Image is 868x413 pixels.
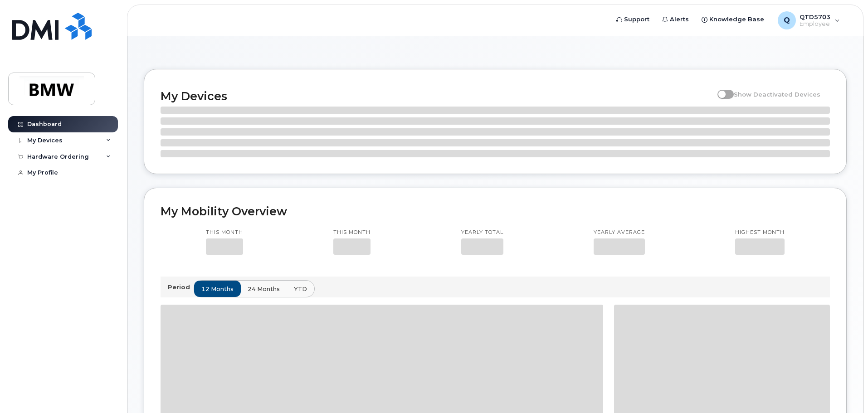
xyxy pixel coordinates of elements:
input: Show Deactivated Devices [717,86,725,93]
span: Show Deactivated Devices [734,91,820,98]
p: Highest month [735,229,785,236]
h2: My Mobility Overview [161,204,830,218]
p: Yearly average [594,229,645,236]
p: This month [206,229,243,236]
span: YTD [294,285,307,293]
p: Period [168,283,194,292]
p: Yearly total [461,229,503,236]
span: 24 months [248,285,280,293]
h2: My Devices [161,89,713,103]
p: This month [333,229,371,236]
